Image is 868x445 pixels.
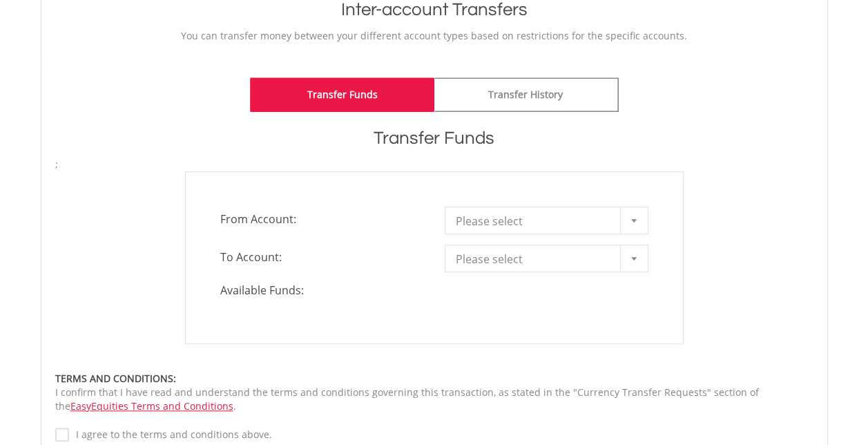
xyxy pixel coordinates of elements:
[434,77,619,112] a: Transfer History
[250,77,434,112] a: Transfer Funds
[456,245,617,273] span: Please select
[69,428,272,442] label: I agree to the terms and conditions above.
[55,29,813,43] p: You can transfer money between your different account types based on restrictions for the specifi...
[55,372,813,386] div: TERMS AND CONDITIONS:
[210,207,434,231] span: From Account:
[55,372,813,413] div: I confirm that I have read and understand the terms and conditions governing this transaction, as...
[456,207,617,235] span: Please select
[210,283,434,299] span: Available Funds:
[70,399,233,413] a: EasyEquities Terms and Conditions
[210,245,434,269] span: To Account:
[55,126,813,151] h1: Transfer Funds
